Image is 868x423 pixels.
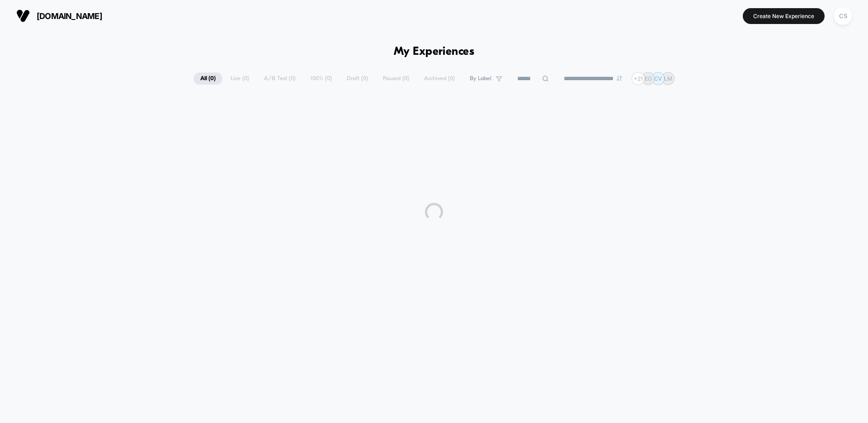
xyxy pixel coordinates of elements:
span: All ( 0 ) [193,72,222,85]
div: + 21 [632,72,645,85]
img: Visually logo [16,9,30,23]
p: CV [654,75,662,82]
h1: My Experiences [394,45,475,58]
button: CS [831,7,854,25]
button: Create New Experience [743,8,825,24]
button: [DOMAIN_NAME] [14,9,105,23]
p: EO [645,75,652,82]
div: CS [834,7,852,25]
span: [DOMAIN_NAME] [37,11,102,21]
p: LM [664,75,672,82]
span: By Label [470,75,491,82]
img: end [617,76,622,81]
